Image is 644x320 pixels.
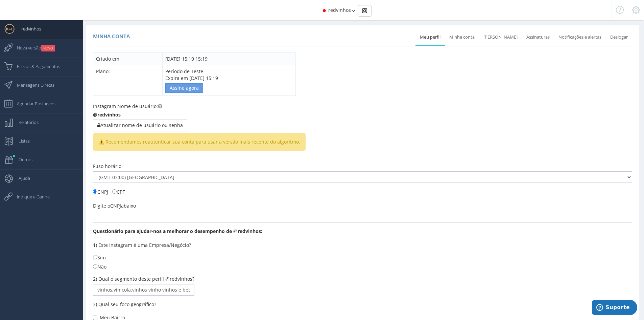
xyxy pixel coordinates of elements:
[93,263,106,270] label: Não
[112,188,125,195] label: CPF
[10,39,55,56] span: Nova versão
[110,202,121,209] span: CNPJ
[12,132,30,149] span: Listas
[93,255,97,259] input: Sim
[15,20,41,37] span: redvinhos
[592,300,637,317] iframe: Abre um widget para que você possa encontrar mais informações
[362,8,367,13] img: Instagram_simple_icon.svg
[93,111,121,118] b: @redvinhos
[93,264,97,269] input: Não
[93,188,108,195] label: CNPJ
[93,202,136,209] label: Digite o abaixo
[522,30,554,45] a: Assinaturas
[10,188,50,205] span: Indique e Ganhe
[93,276,194,282] label: 2) Qual o segmento deste perfil @redvinhos?
[10,77,54,93] span: Mensagens Diretas
[165,83,203,93] a: Assine agora
[554,30,606,45] a: Notificações e alertas
[93,52,163,65] td: Criado em:
[479,30,522,45] a: [PERSON_NAME]
[93,189,97,194] input: CNPJ
[93,301,156,308] label: 3) Qual seu foco geográfico?
[12,170,30,187] span: Ajuda
[415,30,445,45] a: Meu perfil
[12,151,32,168] span: Outros
[328,7,351,13] span: redvinhos
[93,133,306,151] span: ⚠️ Recomendamos reautenticar sua conta para usar a versão mais recente do algoritmo.
[358,5,372,17] div: Basic example
[93,228,262,234] b: Questionário para ajudar-nos a melhorar o desempenho de @redvinhos:
[93,103,162,110] label: Instagram Nome de usuário:
[93,254,106,261] label: Sim
[93,316,97,320] input: Meu Bairro
[93,284,194,296] input: Make-Up/Coach/Suplementos
[93,163,123,170] label: Fuso horário:
[445,30,479,45] a: Minha conta
[162,52,295,65] td: [DATE] 15:19 15:19
[10,95,55,112] span: Agendar Postagens
[165,68,218,90] span: Período de Teste
[165,75,218,90] span: Expira em [DATE] 15:19
[93,33,130,40] span: Minha conta
[93,65,163,95] td: Plano:
[606,30,632,45] a: Deslogar
[41,45,55,51] small: NOVO
[10,58,60,75] span: Preços & Pagamentos
[93,120,187,131] button: Atualizar nome de usuário ou senha
[12,114,39,131] span: Relatórios
[112,189,117,194] input: CPF
[93,242,191,249] label: 1) Este Instagram é uma Empresa/Negócio?
[4,24,15,34] img: User Image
